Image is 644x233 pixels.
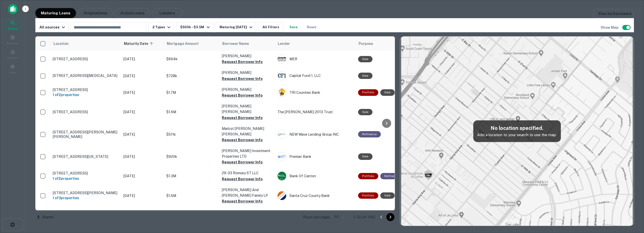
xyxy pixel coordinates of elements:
[222,198,263,204] button: Request Borrower Info
[380,89,395,96] div: Sale
[123,193,161,198] p: [DATE]
[303,214,330,220] p: Rows per page:
[304,22,320,32] button: Reset
[123,173,161,179] p: [DATE]
[277,152,353,161] div: Premier Bank
[222,53,272,59] p: [PERSON_NAME]
[7,41,19,45] span: Borrowers
[222,209,272,215] p: [STREET_ADDRESS] LLC
[53,92,118,98] h6: 1 of 2 properties
[166,73,217,79] p: $728k
[166,132,217,137] p: $511k
[222,115,263,121] button: Request Borrower Info
[222,126,272,137] p: Maitrot [PERSON_NAME] [PERSON_NAME]
[278,41,290,47] span: Lender
[123,109,161,115] p: [DATE]
[358,56,372,62] div: Sale
[222,59,263,65] button: Request Borrower Info
[53,41,69,47] span: Location
[277,88,353,97] div: TRI Counties Bank
[601,25,619,30] h6: Show Map
[166,109,217,115] p: $1.6M
[222,41,249,47] span: Borrower Name
[8,26,17,31] span: Search
[39,24,66,30] div: All sources
[123,90,161,95] p: [DATE]
[222,176,263,182] button: Request Borrower Info
[353,214,375,220] p: 1–50 of 1193
[53,130,118,139] p: [STREET_ADDRESS][PERSON_NAME][PERSON_NAME]
[222,170,272,176] p: 29-33 Romsey ST LLC
[277,109,353,115] p: The [PERSON_NAME] 2013 Trust
[277,71,353,80] div: Capital Fund 1, LLC
[358,153,372,160] div: Sale
[222,148,272,159] p: [PERSON_NAME] Investment Properties LTD
[166,193,217,198] p: $1.6M
[35,8,76,18] button: Maturing Loans
[332,213,345,221] div: 50
[222,137,263,143] button: Request Borrower Info
[278,152,286,161] img: picture
[53,191,118,195] p: [STREET_ADDRESS][PERSON_NAME]
[222,187,272,198] p: [PERSON_NAME] And [PERSON_NAME] Family LP
[166,90,217,95] p: $1.7M
[222,159,263,165] button: Request Borrower Info
[8,4,18,14] img: capitalize-icon.png
[53,154,118,159] p: [STREET_ADDRESS][US_STATE]
[222,76,263,82] button: Request Borrower Info
[123,73,161,79] p: [DATE]
[53,176,118,181] h6: 1 of 2 properties
[53,110,118,114] p: [STREET_ADDRESS]
[123,132,161,137] p: [DATE]
[53,57,118,61] p: [STREET_ADDRESS]
[78,8,113,18] button: Originations
[386,213,394,221] button: Go to next page
[477,124,557,132] h5: No location specified.
[278,55,286,63] img: picture
[167,41,205,47] span: Mortgage Amount
[258,22,283,32] button: All Filters
[152,8,182,18] button: Lenders
[123,154,161,159] p: [DATE]
[380,173,403,179] div: This loan purpose was for refinancing
[222,70,272,75] p: [PERSON_NAME]
[277,171,353,181] div: Bank Of Canton
[278,72,286,80] img: picture
[358,109,372,115] div: Sale
[278,130,286,139] img: picture
[278,172,286,180] img: picture
[166,154,217,159] p: $920k
[619,177,644,201] iframe: Chat Widget
[277,54,353,64] div: MER
[380,192,395,199] div: Sale
[35,213,55,221] button: Export
[358,131,381,137] div: This loan purpose was for refinancing
[359,41,373,47] span: Purpose
[477,132,557,138] p: Add a location to your search to use the map.
[9,70,16,74] span: Saved
[53,171,118,176] p: [STREET_ADDRESS]
[148,22,174,32] button: 2 Types
[222,92,263,98] button: Request Borrower Info
[222,103,272,114] p: [PERSON_NAME] [PERSON_NAME]
[400,37,634,226] img: map-placeholder.webp
[166,173,217,179] p: $1.3M
[358,73,372,79] div: Sale
[222,87,272,92] p: [PERSON_NAME]
[358,173,378,179] div: This is a portfolio loan with 2 properties
[358,192,378,199] div: This is a portfolio loan with 3 properties
[176,22,213,32] button: $500k - $3.5M
[277,191,353,200] div: Santa Cruz County Bank
[8,56,18,60] span: Contacts
[278,191,286,200] img: picture
[594,9,634,18] a: View my borrowers
[53,73,118,78] p: [STREET_ADDRESS][MEDICAL_DATA]
[53,195,118,201] h6: 1 of 3 properties
[358,89,378,96] div: This is a portfolio loan with 2 properties
[220,24,254,30] div: Maturing [DATE]
[277,130,353,139] div: NEW Wave Lending Group INC
[124,41,155,47] span: Maturity Date
[115,8,150,18] button: Active Loans
[123,56,161,62] p: [DATE]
